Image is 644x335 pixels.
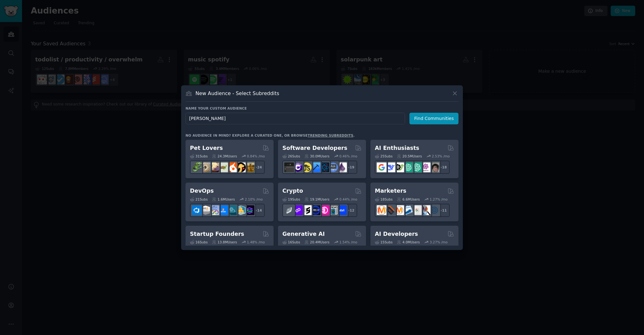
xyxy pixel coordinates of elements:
[227,205,237,215] img: platformengineering
[421,205,430,215] img: MarketingResearch
[190,154,208,158] div: 31 Sub s
[375,197,392,202] div: 18 Sub s
[227,162,237,172] img: cockatiel
[282,144,347,152] h2: Software Developers
[412,205,422,215] img: googleads
[311,205,320,215] img: web3
[319,205,329,215] img: defiblockchain
[192,205,202,215] img: azuredevops
[201,205,210,215] img: AWS_Certified_Experts
[344,161,357,174] div: + 19
[218,162,228,172] img: turtle
[394,162,404,172] img: AItoolsCatalog
[245,205,254,215] img: PlatformEngineers
[236,205,246,215] img: aws_cdk
[304,197,329,202] div: 19.1M Users
[409,113,458,124] button: Find Communities
[186,113,405,124] input: Pick a short name, like "Digital Marketers" or "Movie-Goers"
[209,162,219,172] img: leopardgeckos
[284,162,294,172] img: software
[282,197,300,202] div: 19 Sub s
[430,205,439,215] img: OnlineMarketing
[375,144,419,152] h2: AI Enthusiasts
[403,205,413,215] img: Emailmarketing
[302,205,312,215] img: ethstaker
[386,162,395,172] img: DeepSeek
[344,204,357,217] div: + 12
[430,197,448,202] div: 1.27 % /mo
[190,230,244,238] h2: Startup Founders
[212,240,237,244] div: 13.8M Users
[282,154,300,158] div: 26 Sub s
[311,162,320,172] img: iOSProgramming
[245,197,263,202] div: 2.10 % /mo
[247,154,265,158] div: 0.84 % /mo
[186,106,458,111] h3: Name your custom audience
[284,205,294,215] img: ethfinance
[236,162,246,172] img: PetAdvice
[430,240,448,244] div: 3.27 % /mo
[337,162,347,172] img: elixir
[337,205,347,215] img: defi_
[308,133,353,137] a: trending subreddits
[421,162,430,172] img: OpenAIDev
[375,154,392,158] div: 25 Sub s
[397,197,420,202] div: 6.6M Users
[377,162,386,172] img: GoogleGeminiAI
[218,205,228,215] img: DevOpsLinks
[304,154,329,158] div: 30.0M Users
[190,197,208,202] div: 21 Sub s
[394,205,404,215] img: AskMarketing
[436,204,450,217] div: + 11
[186,133,355,138] div: No audience in mind? Explore a curated one, or browse .
[375,187,406,195] h2: Marketers
[190,144,223,152] h2: Pet Lovers
[319,162,329,172] img: reactnative
[190,240,208,244] div: 16 Sub s
[375,240,392,244] div: 15 Sub s
[209,205,219,215] img: Docker_DevOps
[304,240,329,244] div: 20.4M Users
[432,154,450,158] div: 2.53 % /mo
[328,162,338,172] img: AskComputerScience
[386,205,395,215] img: bigseo
[252,204,265,217] div: + 14
[397,240,420,244] div: 4.0M Users
[201,162,210,172] img: ballpython
[212,197,235,202] div: 1.6M Users
[196,90,279,97] h3: New Audience - Select Subreddits
[375,230,418,238] h2: AI Developers
[293,162,303,172] img: csharp
[339,154,357,158] div: 0.46 % /mo
[247,240,265,244] div: 1.48 % /mo
[430,162,439,172] img: ArtificalIntelligence
[190,187,214,195] h2: DevOps
[397,154,422,158] div: 20.5M Users
[212,154,237,158] div: 24.3M Users
[282,240,300,244] div: 16 Sub s
[339,197,357,202] div: 0.44 % /mo
[328,205,338,215] img: CryptoNews
[192,162,202,172] img: herpetology
[282,230,325,238] h2: Generative AI
[412,162,422,172] img: chatgpt_prompts_
[436,161,450,174] div: + 18
[377,205,386,215] img: content_marketing
[302,162,312,172] img: learnjavascript
[252,161,265,174] div: + 24
[339,240,357,244] div: 1.54 % /mo
[245,162,254,172] img: dogbreed
[282,187,303,195] h2: Crypto
[293,205,303,215] img: 0xPolygon
[403,162,413,172] img: chatgpt_promptDesign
